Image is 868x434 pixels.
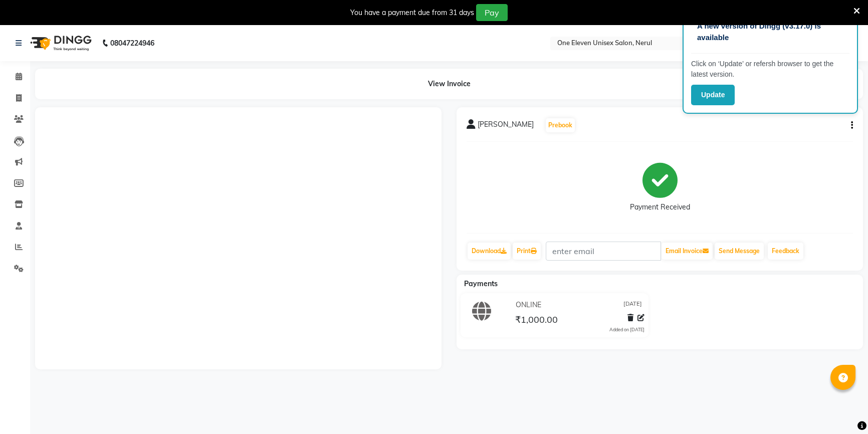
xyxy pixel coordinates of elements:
[768,243,803,260] a: Feedback
[110,29,154,57] b: 08047224946
[513,243,541,260] a: Print
[26,29,94,57] img: logo
[623,300,642,310] span: [DATE]
[697,21,843,43] p: A new version of Dingg (v3.17.0) is available
[516,300,541,310] span: ONLINE
[691,59,849,80] p: Click on ‘Update’ or refersh browser to get the latest version.
[464,279,498,288] span: Payments
[478,119,534,133] span: [PERSON_NAME]
[350,8,474,18] div: You have a payment due from 31 days
[609,326,644,333] div: Added on [DATE]
[715,243,764,260] button: Send Message
[630,202,690,212] div: Payment Received
[468,243,511,260] a: Download
[35,69,863,99] div: View Invoice
[662,243,713,260] button: Email Invoice
[826,394,858,424] iframe: chat widget
[546,242,661,261] input: enter email
[691,85,735,105] button: Update
[476,4,508,21] button: Pay
[546,118,575,132] button: Prebook
[515,314,558,328] span: ₹1,000.00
